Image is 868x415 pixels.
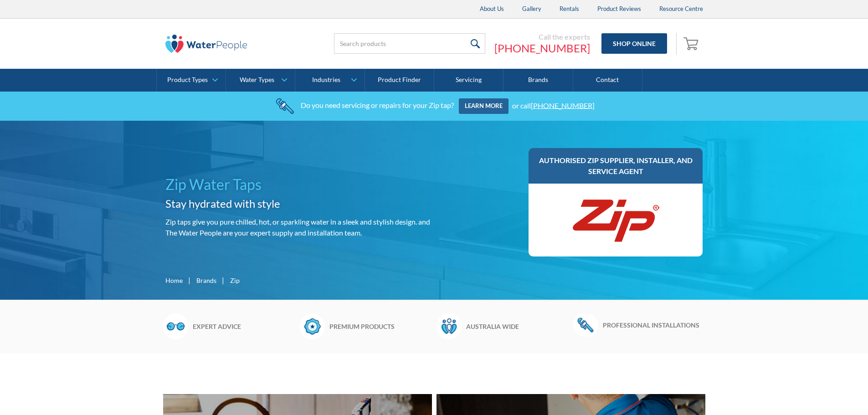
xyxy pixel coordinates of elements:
[329,322,432,331] h6: Premium products
[230,276,240,285] div: Zip
[300,313,325,339] img: Badge
[434,69,503,92] a: Servicing
[459,98,508,114] a: Learn more
[334,33,485,54] input: Search products
[221,275,226,286] div: |
[603,320,705,330] h6: Professional installations
[165,276,183,285] a: Home
[193,322,295,331] h6: Expert advice
[187,275,192,286] div: |
[601,33,667,54] a: Shop Online
[531,101,595,109] a: [PHONE_NUMBER]
[295,69,364,92] a: Industries
[512,101,595,109] div: or call
[301,101,454,109] div: Do you need servicing or repairs for your Zip tap?
[165,35,247,53] img: The Water People
[240,76,274,84] div: Water Types
[196,276,216,285] a: Brands
[494,32,590,41] div: Call the experts
[683,36,701,51] img: shopping cart
[365,69,434,92] a: Product Finder
[681,33,703,55] a: Open empty cart
[165,174,431,195] h1: Zip Water Taps
[226,69,295,92] a: Water Types
[494,41,590,55] a: [PHONE_NUMBER]
[437,313,462,339] img: Waterpeople Symbol
[165,195,431,212] h2: Stay hydrated with style
[312,76,340,84] div: Industries
[573,313,598,336] img: Wrench
[163,313,188,339] img: Glasses
[167,76,208,84] div: Product Types
[466,322,569,331] h6: Australia wide
[503,69,573,92] a: Brands
[538,155,694,177] h3: Authorised Zip supplier, installer, and service agent
[573,69,642,92] a: Contact
[165,216,431,238] p: Zip taps give you pure chilled, hot, or sparkling water in a sleek and stylish design. and The Wa...
[157,69,226,92] a: Product Types
[570,193,661,247] img: Zip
